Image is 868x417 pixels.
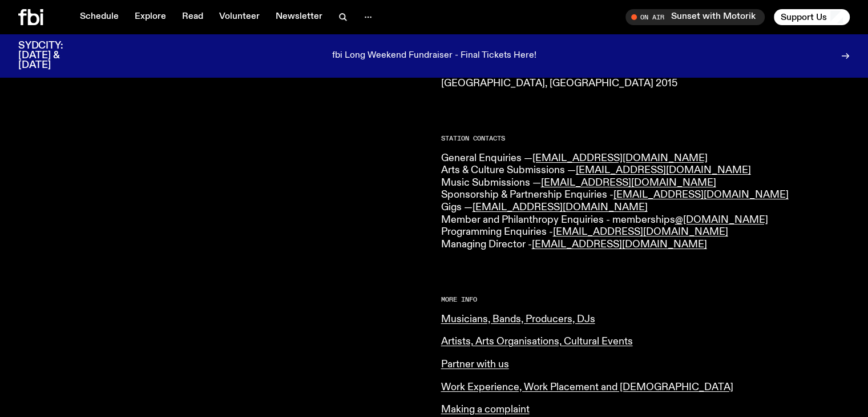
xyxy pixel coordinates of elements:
a: [EMAIL_ADDRESS][DOMAIN_NAME] [532,153,708,163]
a: [EMAIL_ADDRESS][DOMAIN_NAME] [473,202,648,212]
a: [EMAIL_ADDRESS][DOMAIN_NAME] [576,165,751,175]
a: [EMAIL_ADDRESS][DOMAIN_NAME] [541,178,716,188]
h2: Station Contacts [441,135,850,142]
h2: More Info [441,296,850,303]
button: On AirSunset with Motorik [625,9,765,25]
button: Support Us [774,9,850,25]
p: fbi Long Weekend Fundraiser - Final Tickets Here! [332,51,536,61]
a: [EMAIL_ADDRESS][DOMAIN_NAME] [553,227,728,237]
a: Explore [128,9,173,25]
a: Partner with us [441,359,509,370]
a: Making a complaint [441,404,530,415]
h3: SYDCITY: [DATE] & [DATE] [18,41,91,70]
p: General Enquiries — Arts & Culture Submissions — Music Submissions — Sponsorship & Partnership En... [441,153,850,251]
a: Work Experience, Work Placement and [DEMOGRAPHIC_DATA] [441,382,733,392]
span: Support Us [781,12,827,22]
a: Musicians, Bands, Producers, DJs [441,314,595,324]
a: Volunteer [212,9,267,25]
a: @[DOMAIN_NAME] [675,215,768,225]
a: Artists, Arts Organisations, Cultural Events [441,336,633,347]
a: Schedule [73,9,126,25]
a: [EMAIL_ADDRESS][DOMAIN_NAME] [532,239,707,250]
a: Read [175,9,210,25]
a: Newsletter [269,9,329,25]
a: [EMAIL_ADDRESS][DOMAIN_NAME] [613,190,789,200]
